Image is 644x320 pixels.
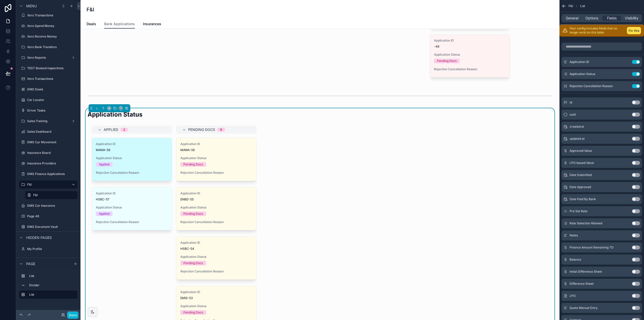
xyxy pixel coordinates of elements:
div: Pending Docs [183,211,203,216]
button: Done [67,311,78,319]
div: Pending Docs [183,261,203,265]
label: Insurance Providers [27,161,76,165]
a: Application IDENBD-55Application StatusPending DocsRejection Cancellation Reason [176,187,257,230]
label: DMS Deals [27,87,76,91]
span: Notes [570,233,578,237]
label: Sales Dashboard [27,130,76,134]
span: Application ID [180,142,252,146]
span: Menu [26,4,37,9]
label: DMS Finance Applications [27,172,76,176]
label: Divider [29,283,75,287]
span: Rate Selection Allowed [570,221,602,225]
a: Page 48 [19,212,77,220]
span: Rejection Cancellation Reason [180,171,252,175]
div: Applied [99,211,109,216]
span: Approved Value [570,149,592,153]
label: Xero Transactions [27,77,76,81]
div: scrollable content [16,270,80,304]
a: Sales Training [19,117,77,125]
span: Application ID [96,142,168,146]
span: Finance Amount Remaining TD [570,245,614,250]
a: Driver Tasks [19,106,77,115]
span: Application ID [570,60,589,64]
span: id [570,100,572,104]
label: Sales Training [27,119,69,123]
span: created at [570,125,584,129]
span: Quote Manual Entry [570,306,598,310]
a: Application IDMAWA-56Application StatusPending DocsRejection Cancellation Reason [176,138,257,181]
span: F&I [569,4,573,8]
label: Xero Reports [27,56,69,60]
label: Xero Bank Transfers [27,45,76,49]
a: Deals [87,19,96,29]
span: LPO [570,294,576,298]
span: Date Submitted [570,173,592,177]
span: Deals [87,21,96,26]
span: Application Status [570,72,595,76]
span: MAWA-58 [96,148,168,152]
div: Pending Docs [183,162,203,167]
a: Xero Reports [19,54,77,62]
span: Balance [570,258,581,262]
label: DMS Car Insurance [27,204,76,208]
span: Application Status [180,255,252,259]
span: General [566,16,578,21]
label: Driver Tasks [27,109,76,113]
div: Pending Docs [183,310,203,315]
a: Xero Spend Money [19,22,77,30]
span: Rejection Cancellation Reason [570,84,613,88]
span: Rejection Cancellation Reason [96,220,168,224]
span: Initial Difference Sheet [570,270,602,274]
a: DMS Document Vault [19,223,77,231]
span: Pre Set Rate [570,209,587,213]
a: Insurance Providers [19,159,77,167]
span: Pending Docs [188,127,215,132]
span: Insurances [143,21,161,26]
label: Page 48 [27,214,76,218]
a: Insurance Board [19,149,77,157]
h1: F&I [87,6,94,13]
label: DMS Car Movement [27,140,76,144]
a: Insurances [143,19,161,29]
span: HSBC-54 [180,247,252,251]
label: Insurance Board [27,151,76,155]
span: Rejection Cancellation Reason [96,171,168,175]
a: Xero Receive Money [19,32,77,41]
a: DMS Car Insurance [19,202,77,210]
span: Fields [607,16,617,21]
a: F&I [19,181,77,189]
span: Application ID [180,241,252,245]
a: F&I [25,191,77,199]
span: Application Status [180,156,252,160]
span: LPO Issued Value [570,161,594,165]
span: Application ID [96,191,168,195]
span: Bank Applications [104,21,135,26]
span: Rejection Cancellation Reason [180,220,252,224]
span: HSBC-57 [96,197,168,201]
label: DMS Document Vault [27,225,76,229]
div: 2 [123,128,125,132]
span: Hidden pages [26,235,52,240]
span: EMIS-53 [180,296,252,300]
a: Xero Bank Transfers [19,43,77,51]
span: Application ID [180,191,252,195]
span: Application Status [180,205,252,209]
span: Visibility [625,16,638,21]
a: Xero Transactions [19,75,77,83]
label: Xero Spend Money [27,24,76,28]
label: List [29,293,73,297]
span: Rejection Cancellation Reason [180,269,252,273]
a: Application IDHSBC-54Application StatusPending DocsRejection Cancellation Reason [176,236,257,280]
label: F&I [27,183,67,187]
span: Date Approved [570,185,591,189]
div: 8 [220,128,222,132]
span: ENBD-55 [180,197,252,201]
label: TEST Booked inspections [27,66,76,70]
button: Fix this [627,27,641,34]
a: TEST Booked inspections [19,64,77,72]
a: DMS Finance Applications [19,170,77,178]
a: Sales Dashboard [19,128,77,136]
a: DMS Car Movement [19,138,77,146]
label: Car Locator [27,98,76,102]
a: Application IDMAWA-58Application StatusAppliedRejection Cancellation Reason [92,138,172,181]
